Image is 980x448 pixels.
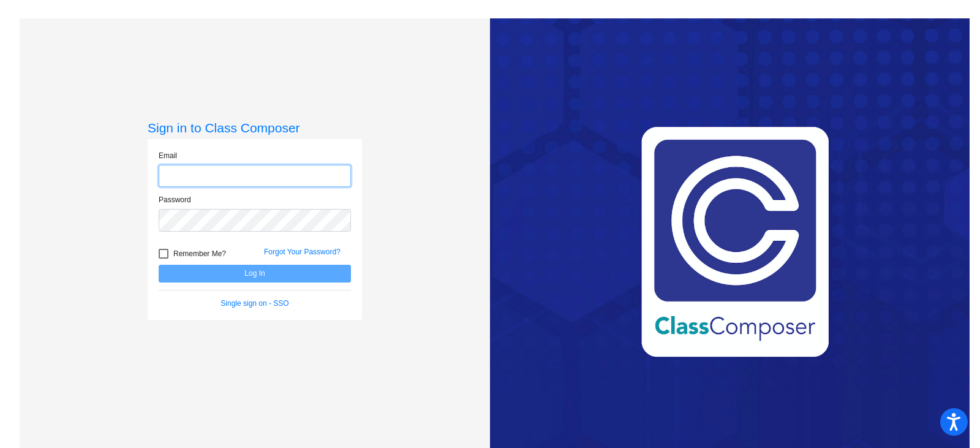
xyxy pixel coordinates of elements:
[159,265,351,283] button: Log In
[173,246,226,261] span: Remember Me?
[159,194,191,205] label: Password
[264,248,341,256] a: Forgot Your Password?
[148,120,362,135] h3: Sign in to Class Composer
[159,150,177,161] label: Email
[221,299,288,308] a: Single sign on - SSO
